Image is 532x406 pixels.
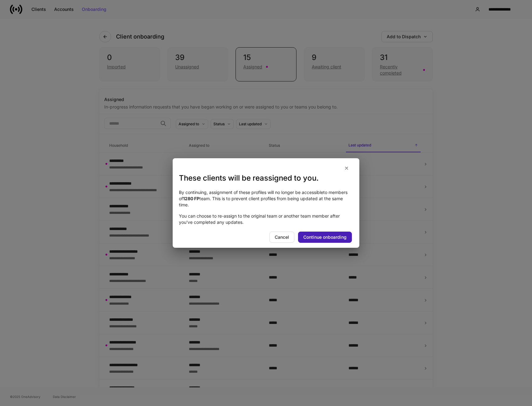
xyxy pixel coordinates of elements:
div: Continue onboarding [303,235,347,239]
button: Cancel [269,232,294,243]
strong: 1280 FP [183,196,199,201]
h3: These clients will be reassigned to you. [179,173,353,183]
button: Continue onboarding [298,232,352,243]
p: By continuing, assignment of these profiles will no longer be accessible to members of team . Thi... [179,189,353,208]
div: Cancel [275,235,289,239]
p: You can choose to re-assign to the original team or another team member after you've completed an... [179,213,353,225]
